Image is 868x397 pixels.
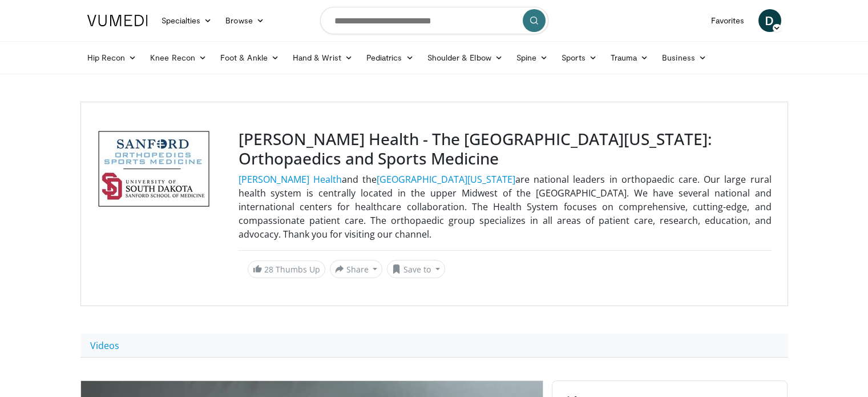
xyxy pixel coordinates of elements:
a: Sports [555,46,604,69]
a: Shoulder & Elbow [421,46,510,69]
a: [GEOGRAPHIC_DATA][US_STATE] [377,173,515,186]
a: Hand & Wrist [286,46,360,69]
button: Save to [387,260,445,278]
input: Search topics, interventions [320,7,548,34]
a: Specialties [155,9,219,32]
a: Spine [510,46,555,69]
a: 28 Thumbs Up [248,260,325,278]
a: Favorites [704,9,752,32]
a: Business [655,46,713,69]
span: 28 [264,264,273,275]
a: Videos [80,334,129,358]
a: Hip Recon [80,46,144,69]
a: D [758,9,781,32]
a: Pediatrics [360,46,421,69]
img: VuMedi Logo [87,15,148,26]
p: and the are national leaders in orthopaedic care. Our large rural health system is centrally loca... [239,173,772,241]
a: Trauma [604,46,656,69]
h3: [PERSON_NAME] Health - The [GEOGRAPHIC_DATA][US_STATE]: Orthopaedics and Sports Medicine [239,130,772,168]
button: Share [330,260,383,278]
a: Browse [219,9,271,32]
a: Foot & Ankle [213,46,286,69]
a: [PERSON_NAME] Health [239,173,342,186]
a: Knee Recon [143,46,213,69]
